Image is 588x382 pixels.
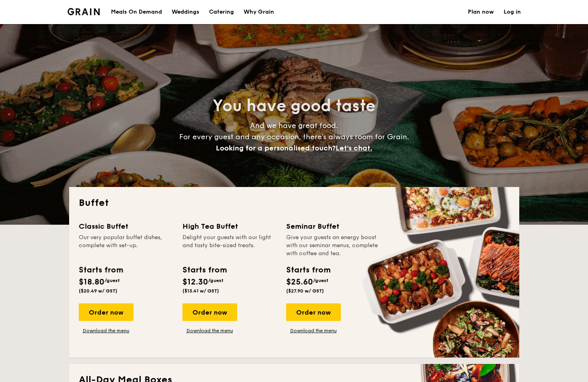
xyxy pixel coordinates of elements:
a: Download the menu [79,327,133,334]
div: Classic Buffet [79,221,173,232]
div: Give your guests an energy boost with our seminar menus, complete with coffee and tea. [286,234,380,258]
div: Order now [182,303,237,321]
img: Grain [68,8,100,15]
span: ($20.49 w/ GST) [79,288,117,294]
span: ($13.41 w/ GST) [182,288,219,294]
span: /guest [104,278,120,283]
span: /guest [208,278,223,283]
span: ($27.90 w/ GST) [286,288,324,294]
span: $12.30 [182,277,208,287]
span: $18.80 [79,277,104,287]
div: High Tea Buffet [182,221,277,232]
div: Starts from [79,264,123,276]
div: Seminar Buffet [286,221,380,232]
span: $25.60 [286,277,313,287]
span: Let's chat. [336,144,372,152]
div: Our very popular buffet dishes, complete with set-up. [79,234,173,258]
div: Starts from [182,264,226,276]
a: Download the menu [286,327,341,334]
div: Order now [286,303,341,321]
a: Download the menu [182,327,237,334]
span: /guest [313,278,328,283]
div: Delight your guests with our light and tasty bite-sized treats. [182,234,277,258]
h2: Buffet [79,197,510,209]
a: Logotype [68,8,100,15]
div: Starts from [286,264,330,276]
div: Order now [79,303,133,321]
